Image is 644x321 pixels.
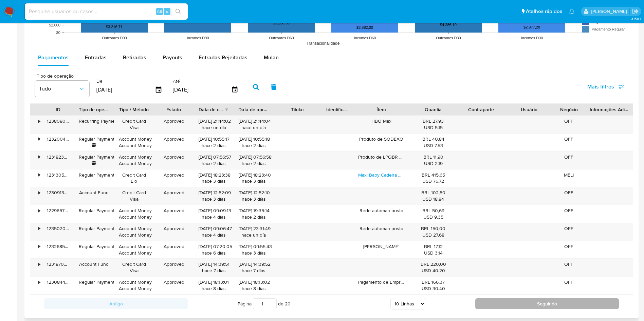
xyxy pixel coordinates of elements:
[25,7,188,16] input: Pesquise usuários ou casos...
[171,7,185,16] button: search-icon
[591,8,629,15] p: magno.ferreira@mercadopago.com.br
[632,8,639,15] a: Sair
[631,16,641,21] span: 3.156.1
[569,8,575,14] a: Notificações
[166,8,168,15] span: s
[526,8,562,15] span: Atalhos rápidos
[157,8,162,15] span: Alt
